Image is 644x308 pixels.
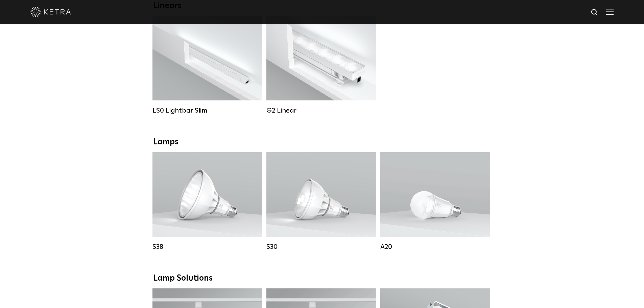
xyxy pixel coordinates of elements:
[153,137,491,147] div: Lamps
[266,106,376,115] div: G2 Linear
[152,243,262,251] div: S38
[30,7,71,17] img: ketra-logo-2019-white
[606,8,614,15] img: Hamburger%20Nav.svg
[266,152,376,251] a: S30 Lumen Output:1100Colors:White / BlackBase Type:E26 Edison Base / GU24Beam Angles:15° / 25° / ...
[152,152,262,251] a: S38 Lumen Output:1100Colors:White / BlackBase Type:E26 Edison Base / GU24Beam Angles:10° / 25° / ...
[152,16,262,115] a: LS0 Lightbar Slim Lumen Output:200 / 350Colors:White / BlackControl:X96 Controller
[266,243,376,251] div: S30
[380,152,490,251] a: A20 Lumen Output:600 / 800Colors:White / BlackBase Type:E26 Edison Base / GU24Beam Angles:Omni-Di...
[591,8,599,17] img: search icon
[380,243,490,251] div: A20
[266,16,376,115] a: G2 Linear Lumen Output:400 / 700 / 1000Colors:WhiteBeam Angles:Flood / [GEOGRAPHIC_DATA] / Narrow...
[152,106,262,115] div: LS0 Lightbar Slim
[153,274,491,283] div: Lamp Solutions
